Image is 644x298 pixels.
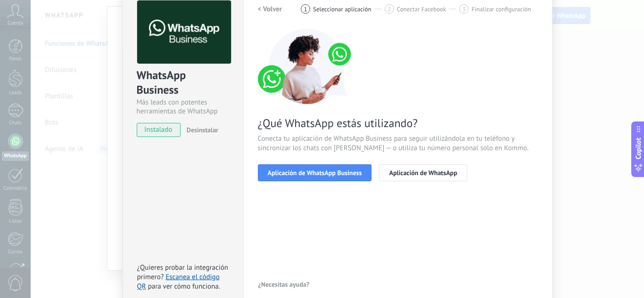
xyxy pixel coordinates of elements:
span: Conectar Facebook [397,6,446,13]
button: Aplicación de WhatsApp [379,164,467,181]
img: logo_main.png [137,0,231,64]
span: ¿Qué WhatsApp estás utilizando? [258,116,538,130]
span: 2 [388,5,391,13]
span: instalado [137,123,180,137]
a: Escanea el código QR [137,273,220,291]
button: < Volver [258,0,282,17]
span: Copilot [634,137,643,159]
button: ¿Necesitas ayuda? [258,277,310,291]
span: ¿Necesitas ayuda? [258,281,310,288]
span: Aplicación de WhatsApp [389,169,457,176]
h2: < Volver [258,5,282,14]
span: Desinstalar [187,126,218,134]
span: Seleccionar aplicación [313,6,372,13]
button: Aplicación de WhatsApp Business [258,164,372,181]
span: Finalizar configuración [471,6,531,13]
span: Conecta tu aplicación de WhatsApp Business para seguir utilizándola en tu teléfono y sincronizar ... [258,134,538,153]
div: Más leads con potentes herramientas de WhatsApp [137,98,230,116]
span: 1 [304,5,307,13]
div: WhatsApp Business [137,68,230,98]
img: connect number [258,29,357,104]
span: 3 [462,5,466,13]
button: Desinstalar [183,123,218,137]
span: ¿Quieres probar la integración primero? [137,263,229,282]
span: para ver cómo funciona. [148,282,220,291]
span: Aplicación de WhatsApp Business [268,169,362,176]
